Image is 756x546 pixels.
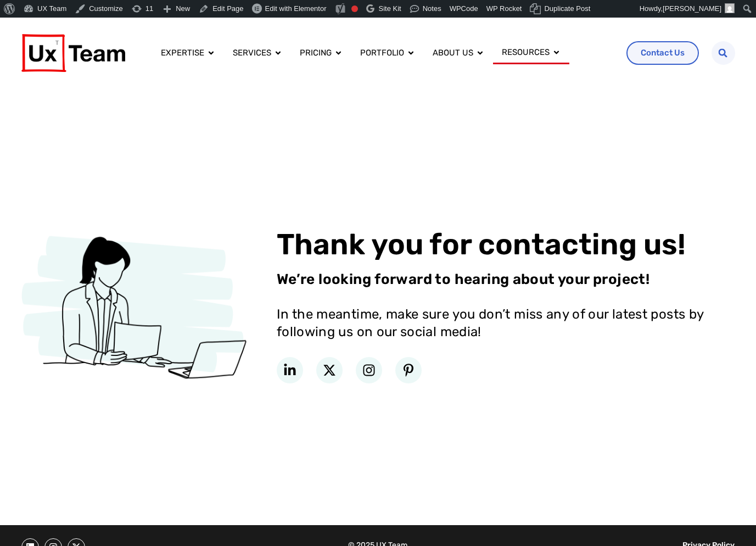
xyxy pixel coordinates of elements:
span: [PERSON_NAME] [663,4,721,13]
a: Pricing [300,47,332,59]
a: Services [233,47,271,59]
a: Expertise [161,47,204,59]
img: UX Team Logo [21,34,125,72]
iframe: Chat Widget [701,493,756,546]
span: Site Kit [379,4,401,13]
a: Resources [502,46,550,59]
p: We’re looking forward to hearing about your project! [277,271,735,289]
a: Portfolio [360,47,404,59]
a: About us [433,47,473,59]
a: Contact Us [626,41,699,65]
span: Edit with Elementor [265,4,327,13]
div: Menu Toggle [152,42,618,65]
div: Focus keyphrase not set [351,5,358,12]
h1: Thank you for contacting us! [277,226,735,262]
div: Search [712,41,735,65]
p: In the meantime, make sure you don’t miss any of our latest posts by following us on our social m... [277,305,735,341]
nav: Menu [152,42,618,65]
span: Contact Us [641,49,685,57]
